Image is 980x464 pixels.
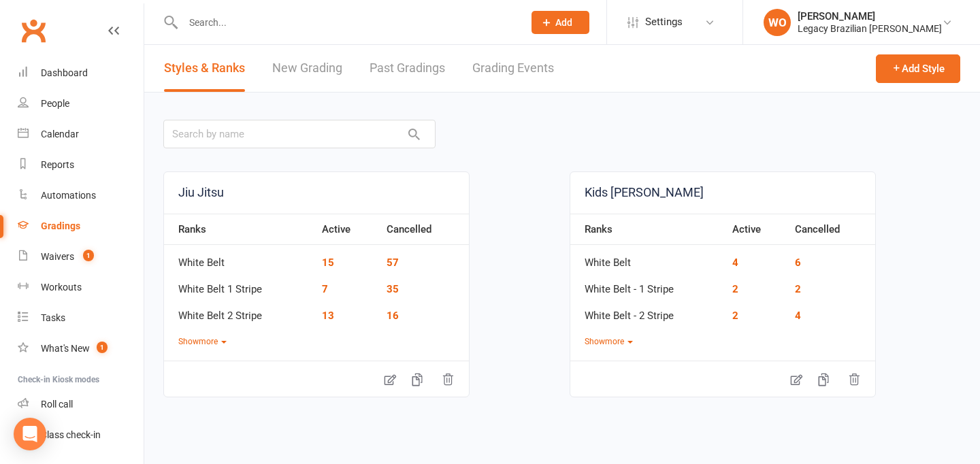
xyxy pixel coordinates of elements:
[322,310,334,322] a: 13
[570,298,725,325] td: White Belt - 2 Stripe
[83,250,94,261] span: 1
[798,10,942,22] div: [PERSON_NAME]
[164,298,315,325] td: White Belt 2 Stripe
[387,283,399,295] a: 35
[41,190,96,201] div: Automations
[322,256,334,269] a: 15
[18,333,144,364] a: What's New1
[798,22,942,35] div: Legacy Brazilian [PERSON_NAME]
[322,283,328,295] a: 7
[795,283,801,295] a: 2
[163,120,436,148] input: Search by name
[18,119,144,150] a: Calendar
[164,45,245,92] a: Styles & Ranks
[732,310,738,322] a: 2
[14,418,46,450] div: Open Intercom Messenger
[18,150,144,180] a: Reports
[472,45,554,92] a: Grading Events
[16,14,50,48] a: Clubworx
[370,45,445,92] a: Past Gradings
[732,283,738,295] a: 2
[164,271,315,298] td: White Belt 1 Stripe
[570,245,725,271] td: White Belt
[18,180,144,211] a: Automations
[18,272,144,303] a: Workouts
[179,13,514,32] input: Search...
[732,256,738,269] a: 4
[387,310,399,322] a: 16
[764,9,791,36] div: WO
[41,343,90,354] div: What's New
[41,399,73,410] div: Roll call
[18,389,144,420] a: Roll call
[97,342,108,353] span: 1
[41,251,74,262] div: Waivers
[164,214,315,245] th: Ranks
[380,214,470,245] th: Cancelled
[532,11,589,34] button: Add
[570,271,725,298] td: White Belt - 1 Stripe
[570,214,725,245] th: Ranks
[41,98,69,109] div: People
[164,245,315,271] td: White Belt
[555,17,572,28] span: Add
[41,282,82,293] div: Workouts
[41,312,65,323] div: Tasks
[570,172,875,214] a: Kids [PERSON_NAME]
[41,429,101,440] div: Class check-in
[795,256,801,269] a: 6
[18,58,144,88] a: Dashboard
[41,220,80,231] div: Gradings
[164,172,469,214] a: Jiu Jitsu
[18,242,144,272] a: Waivers 1
[18,303,144,333] a: Tasks
[876,54,960,83] button: Add Style
[18,88,144,119] a: People
[795,310,801,322] a: 4
[272,45,342,92] a: New Grading
[178,335,227,348] button: Showmore
[387,256,399,269] a: 57
[315,214,380,245] th: Active
[18,420,144,450] a: Class kiosk mode
[788,214,875,245] th: Cancelled
[645,7,683,37] span: Settings
[41,159,74,170] div: Reports
[41,129,79,139] div: Calendar
[585,335,633,348] button: Showmore
[725,214,788,245] th: Active
[18,211,144,242] a: Gradings
[41,67,88,78] div: Dashboard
